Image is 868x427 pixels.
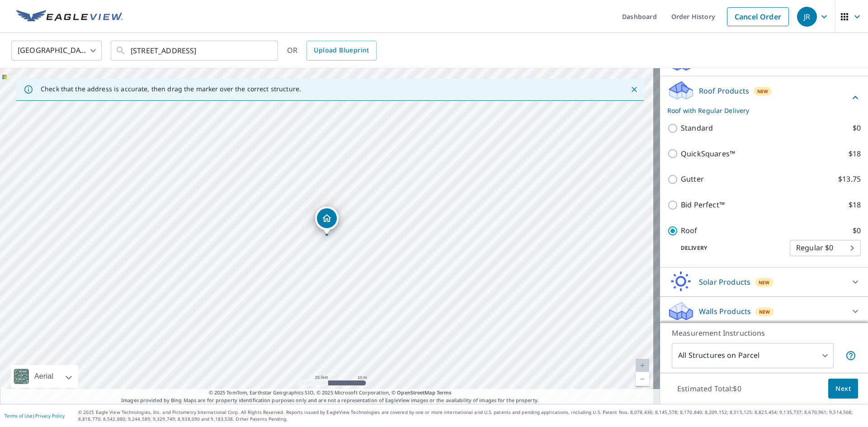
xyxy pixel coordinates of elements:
p: Roof with Regular Delivery [667,106,850,115]
a: Terms [437,389,452,396]
div: [GEOGRAPHIC_DATA] [11,38,102,63]
p: Walls Products [699,306,751,317]
span: New [757,88,769,95]
p: Roof [681,225,698,236]
p: $18 [849,199,861,211]
a: Privacy Policy [35,413,65,419]
p: Standard [681,122,713,134]
p: | [5,413,65,418]
a: Upload Blueprint [307,41,376,61]
span: New [759,279,770,286]
p: Roof Products [699,85,749,96]
p: $18 [849,148,861,160]
p: Delivery [667,244,790,252]
p: $13.75 [838,174,861,185]
a: Cancel Order [727,7,789,26]
div: All Structures on Parcel [672,343,834,368]
a: Current Level 20, Zoom Out [636,372,649,386]
p: Gutter [681,174,704,185]
span: New [759,308,770,315]
div: JR [797,7,817,27]
p: Solar Products [699,277,750,287]
span: Your report will include each building or structure inside the parcel boundary. In some cases, du... [845,350,856,361]
p: $0 [853,225,861,236]
a: Terms of Use [5,413,33,419]
div: Roof ProductsNewRoof with Regular Delivery [667,80,861,115]
button: Close [628,84,640,95]
p: Check that the address is accurate, then drag the marker over the correct structure. [41,85,301,93]
div: Walls ProductsNew [667,300,861,322]
p: Measurement Instructions [672,328,856,338]
span: Upload Blueprint [314,45,369,56]
div: Regular $0 [790,235,861,261]
p: $0 [853,122,861,134]
div: OR [287,41,377,61]
a: OpenStreetMap [397,389,435,396]
img: EV Logo [16,10,123,23]
a: Current Level 20, Zoom In Disabled [636,359,649,372]
div: Aerial [32,365,56,388]
span: © 2025 TomTom, Earthstar Geographics SIO, © 2025 Microsoft Corporation, © [209,389,452,397]
div: Solar ProductsNew [667,271,861,293]
button: Next [828,379,858,399]
p: © 2025 Eagle View Technologies, Inc. and Pictometry International Corp. All Rights Reserved. Repo... [78,409,863,422]
p: QuickSquares™ [681,148,735,160]
div: Aerial [11,365,78,388]
div: Dropped pin, building 1, Residential property, 2402 N Hood Ave Wichita, KS 67204 [315,206,339,235]
p: Estimated Total: $0 [670,379,749,399]
input: Search by address or latitude-longitude [131,38,259,63]
p: Bid Perfect™ [681,199,725,211]
span: Next [835,383,851,394]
